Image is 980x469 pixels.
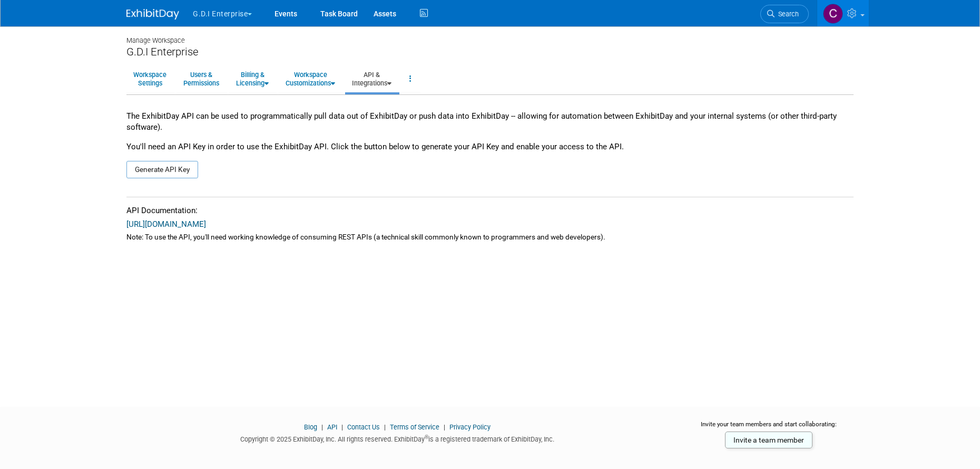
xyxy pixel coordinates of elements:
a: Contact Us [347,423,380,431]
a: WorkspaceSettings [126,66,173,92]
div: G.D.I Enterprise [126,45,854,59]
a: Invite a team member [725,432,812,448]
a: Users &Permissions [177,66,226,92]
div: API Documentation: [126,197,854,217]
div: Copyright © 2025 ExhibitDay, Inc. All rights reserved. ExhibitDay is a registered trademark of Ex... [126,432,668,444]
div: Manage Workspace [126,26,854,45]
img: ExhibitDay [126,9,179,20]
span: | [381,423,388,431]
span: | [441,423,448,431]
div: The ExhibitDay API can be used to programmatically pull data out of ExhibitDay or push data into ... [126,111,854,133]
a: Blog [304,423,317,431]
a: Terms of Service [390,423,439,431]
a: [URL][DOMAIN_NAME] [126,219,206,229]
span: | [319,423,326,431]
div: Invite your team members and start collaborating: [684,420,854,436]
span: Search [775,10,799,18]
span: | [339,423,346,431]
a: Billing &Licensing [229,66,276,92]
a: Search [760,5,809,23]
a: Privacy Policy [449,423,491,431]
button: Generate API Key [126,161,198,178]
sup: ® [425,434,428,440]
a: WorkspaceCustomizations [279,66,342,92]
div: Note: To use the API, you'll need working knowledge of consuming REST APIs (a technical skill com... [126,232,854,242]
img: Clayton Stackpole [823,4,843,24]
a: API &Integrations [345,66,398,92]
a: API [327,423,337,431]
div: You'll need an API Key in order to use the ExhibitDay API. Click the button below to generate you... [126,141,854,178]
